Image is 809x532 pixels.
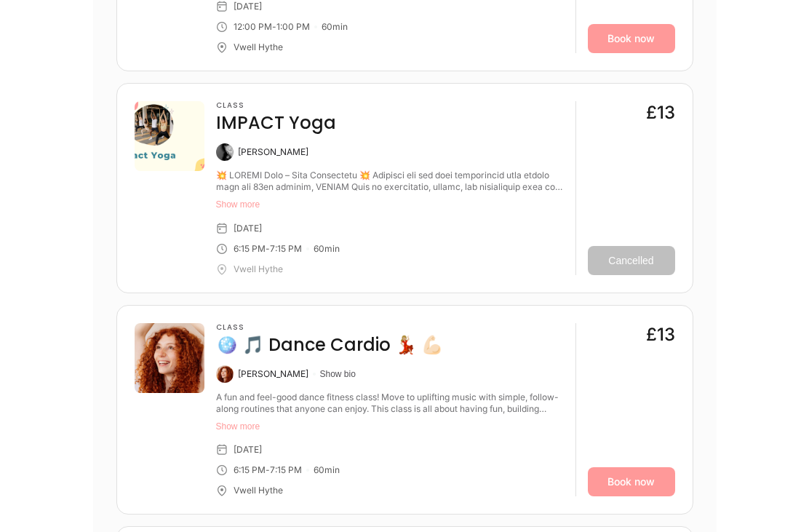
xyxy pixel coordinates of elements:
div: - [266,465,270,477]
h3: Class [216,102,336,111]
h4: 🪩 🎵 Dance Cardio 💃🏼 💪🏻 [216,334,443,357]
div: [DATE] [234,1,262,13]
a: Book now [588,25,675,54]
div: - [272,22,276,33]
a: Book now [588,468,675,497]
button: Cancelled [588,247,675,276]
div: [PERSON_NAME] [238,147,308,159]
div: 60 min [314,465,340,477]
img: 44cc3461-973b-410e-88a5-2edec3a281f6.png [135,102,204,172]
div: [DATE] [234,445,262,456]
img: Caitlin McCarthy [216,366,234,384]
div: [PERSON_NAME] [238,369,308,381]
div: 7:15 PM [270,465,302,477]
div: - [266,244,270,255]
div: 7:15 PM [270,244,302,255]
div: 6:15 PM [234,244,266,255]
div: Vwell Hythe [234,42,283,54]
div: [DATE] [234,223,262,235]
h3: Class [216,324,443,333]
div: 💥 IMPACT Yoga – Yoga Reimagined 💥 Bringing all the best traditional yoga styles into the 21st cen... [216,170,564,194]
img: Rikii Brown [216,144,234,162]
div: Vwell Hythe [234,264,283,276]
div: 1:00 PM [276,22,310,33]
button: Show bio [320,369,356,381]
div: 60 min [322,22,348,33]
div: 60 min [314,244,340,255]
img: 157770-picture.jpg [135,324,204,394]
div: 6:15 PM [234,465,266,477]
h4: IMPACT Yoga [216,112,336,135]
button: Show more [216,199,564,211]
div: £13 [646,102,675,125]
button: Show more [216,421,564,433]
div: A fun and feel-good dance fitness class! Move to uplifting music with simple, follow-along routin... [216,392,564,416]
div: £13 [646,324,675,347]
div: Vwell Hythe [234,485,283,497]
div: 12:00 PM [234,22,272,33]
